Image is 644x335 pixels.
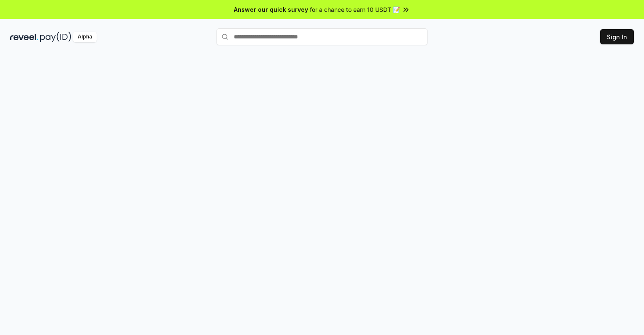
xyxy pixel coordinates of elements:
[40,32,71,42] img: pay_id
[600,29,634,44] button: Sign In
[234,5,308,14] span: Answer our quick survey
[310,5,400,14] span: for a chance to earn 10 USDT 📝
[10,32,38,42] img: reveel_dark
[73,32,97,42] div: Alpha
